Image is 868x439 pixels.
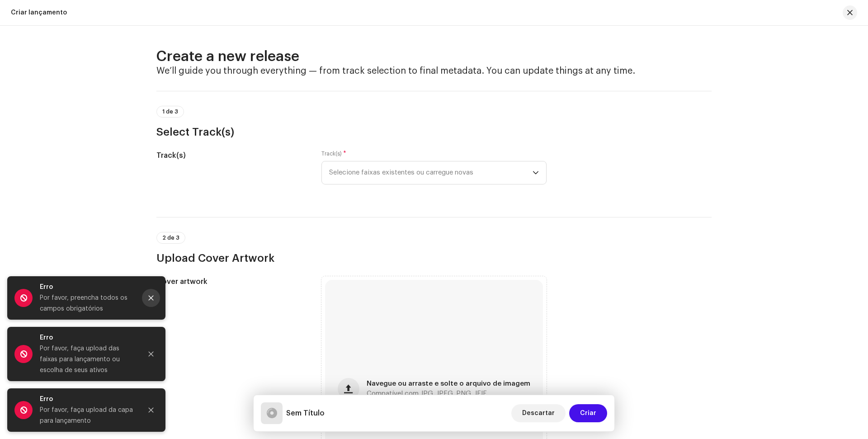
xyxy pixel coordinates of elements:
[156,251,712,265] h3: Upload Cover Artwork
[533,161,539,184] div: dropdown trigger
[162,235,179,241] span: 2 de 3
[142,345,160,363] button: Close
[367,381,530,387] span: Navegue ou arraste e solte o arquivo de imagem
[156,125,712,139] h3: Select Track(s)
[286,408,325,419] h5: Sem Título
[156,47,712,66] h2: Create a new release
[142,401,160,419] button: Close
[156,150,307,161] h5: Track(s)
[162,109,178,114] span: 1 de 3
[329,161,533,184] span: Selecione faixas existentes ou carregue novas
[156,66,712,76] h4: We’ll guide you through everything — from track selection to final metadata. You can update thing...
[569,404,607,422] button: Criar
[156,276,307,287] h5: Cover artwork
[142,289,160,307] button: Close
[40,405,135,426] div: Por favor, faça upload da capa para lançamento
[522,404,555,422] span: Descartar
[40,282,135,293] div: Erro
[367,391,488,397] span: Compatível com JPG, JPEG, PNG, JFIF.
[40,332,135,343] div: Erro
[40,394,135,405] div: Erro
[40,293,135,314] div: Por favor, preencha todos os campos obrigatórios
[580,404,596,422] span: Criar
[511,404,566,422] button: Descartar
[40,343,135,376] div: Por favor, faça upload das faixas para lançamento ou escolha de seus ativos
[321,150,346,157] label: Track(s)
